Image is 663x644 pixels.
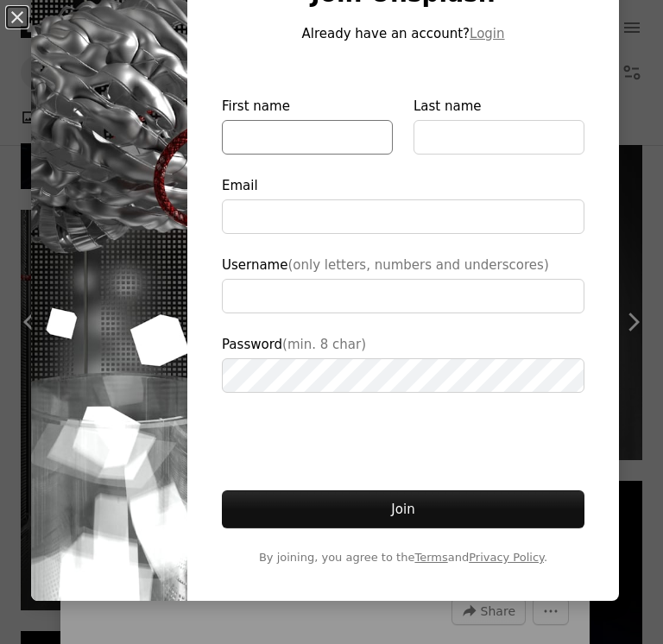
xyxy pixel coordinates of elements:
[282,337,366,352] span: (min. 8 char)
[222,96,393,155] label: First name
[222,358,584,393] input: Password(min. 8 char)
[222,255,584,313] label: Username
[414,96,584,155] label: Last name
[414,551,447,564] a: Terms
[287,257,548,273] span: (only letters, numbers and underscores)
[222,199,584,234] input: Email
[222,279,584,313] input: Username(only letters, numbers and underscores)
[222,549,584,566] span: By joining, you agree to the and .
[222,490,584,528] button: Join
[222,23,584,44] p: Already have an account?
[222,120,393,155] input: First name
[222,175,584,234] label: Email
[222,334,584,393] label: Password
[414,120,584,155] input: Last name
[469,551,544,564] a: Privacy Policy
[470,23,504,44] button: Login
